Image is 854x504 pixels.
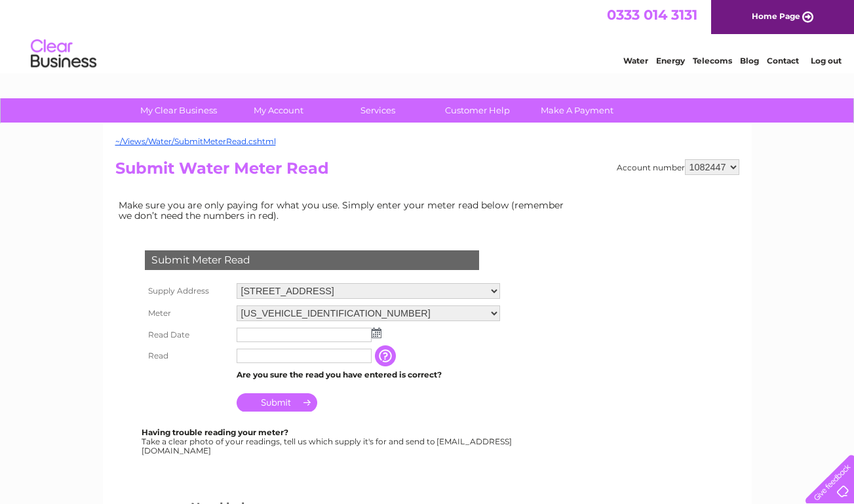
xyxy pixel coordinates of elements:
img: logo.png [30,34,97,74]
a: My Account [224,98,332,123]
input: Submit [237,393,317,412]
a: My Clear Business [125,98,233,123]
td: Are you sure the read you have entered is correct? [233,366,503,383]
th: Meter [142,302,233,324]
b: Having trouble reading your meter? [142,427,288,437]
a: Telecoms [693,56,732,66]
th: Supply Address [142,280,233,302]
img: ... [372,328,381,338]
div: Clear Business is a trading name of Verastar Limited (registered in [GEOGRAPHIC_DATA] No. 3667643... [118,7,737,64]
a: Blog [740,56,759,66]
a: Water [623,56,648,66]
a: Customer Help [423,98,532,123]
a: Contact [767,56,799,66]
a: Energy [656,56,685,66]
a: Services [324,98,432,123]
a: Log out [811,56,842,66]
a: ~/Views/Water/SubmitMeterRead.cshtml [115,136,276,146]
input: Information [375,345,398,366]
div: Submit Meter Read [145,250,479,270]
h2: Submit Water Meter Read [115,159,739,184]
div: Take a clear photo of your readings, tell us which supply it's for and send to [EMAIL_ADDRESS][DO... [142,428,514,455]
th: Read [142,345,233,366]
th: Read Date [142,324,233,345]
div: Account number [617,159,739,175]
td: Make sure you are only paying for what you use. Simply enter your meter read below (remember we d... [115,197,574,224]
a: 0333 014 3131 [607,7,697,23]
a: Make A Payment [523,98,631,123]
